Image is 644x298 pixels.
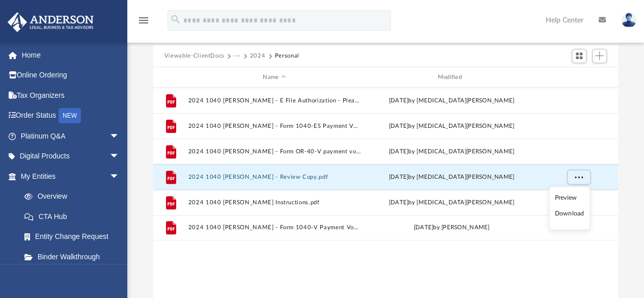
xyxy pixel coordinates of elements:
[365,147,538,156] div: by [MEDICAL_DATA][PERSON_NAME]
[137,14,150,26] i: menu
[188,225,360,231] button: 2024 1040 [PERSON_NAME] - Form 1040-V Payment Voucher.pdf
[250,51,266,61] button: 2024
[109,146,130,167] span: arrow_drop_down
[554,192,584,203] li: Preview
[365,96,538,105] div: by [MEDICAL_DATA][PERSON_NAME]
[567,170,590,185] button: More options
[14,247,135,267] a: Binder Walkthrough
[388,123,408,129] span: [DATE]
[7,65,135,86] a: Online Ordering
[5,12,97,32] img: Anderson Advisors Platinum Portal
[388,98,408,103] span: [DATE]
[188,174,360,180] button: 2024 1040 [PERSON_NAME] - Review Copy.pdf
[14,206,135,227] a: CTA Hub
[549,186,590,230] ul: More options
[14,186,135,207] a: Overview
[554,208,584,219] li: Download
[109,166,130,187] span: arrow_drop_down
[621,13,636,28] img: User Pic
[7,45,135,65] a: Home
[164,51,225,61] button: Viewable-ClientDocs
[365,122,538,131] div: by [MEDICAL_DATA][PERSON_NAME]
[188,199,360,206] button: 2024 1040 [PERSON_NAME] Instructions.pdf
[365,173,538,182] div: by [MEDICAL_DATA][PERSON_NAME]
[592,49,607,63] button: Add
[365,198,538,207] div: by [MEDICAL_DATA][PERSON_NAME]
[388,200,408,205] span: [DATE]
[188,148,360,155] button: 2024 1040 [PERSON_NAME] - Form OR-40-V payment voucher.pdf
[234,51,240,61] button: ···
[7,146,135,167] a: Digital Productsarrow_drop_down
[275,51,299,61] button: Personal
[188,97,360,104] button: 2024 1040 [PERSON_NAME] - E File Authorization - Please Sign.pdf
[388,149,408,154] span: [DATE]
[109,126,130,147] span: arrow_drop_down
[187,73,360,82] div: Name
[365,223,538,232] div: [DATE] by [PERSON_NAME]
[158,73,183,82] div: id
[188,123,360,129] button: 2024 1040 [PERSON_NAME] - Form 1040-ES Payment Voucher.pdf
[365,73,538,82] div: Modified
[7,126,135,146] a: Platinum Q&Aarrow_drop_down
[137,19,150,26] a: menu
[572,49,587,63] button: Switch to Grid View
[7,105,135,126] a: Order StatusNEW
[170,14,181,25] i: search
[59,108,81,123] div: NEW
[14,227,135,247] a: Entity Change Request
[7,85,135,105] a: Tax Organizers
[542,73,613,82] div: id
[388,174,408,180] span: [DATE]
[7,166,135,186] a: My Entitiesarrow_drop_down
